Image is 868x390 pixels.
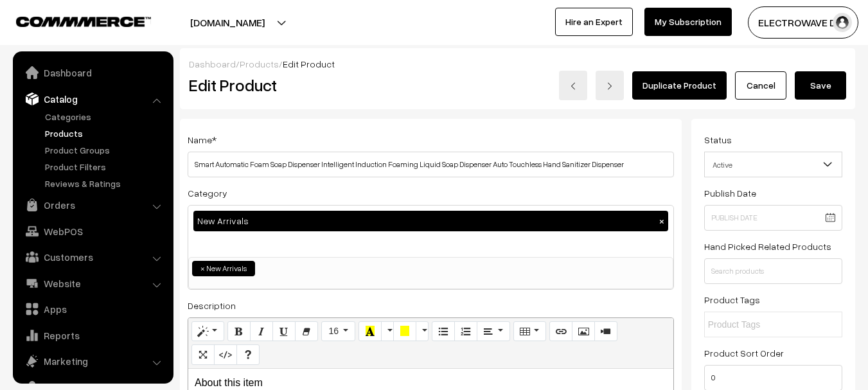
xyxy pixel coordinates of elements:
[240,58,279,69] a: Products
[42,177,169,190] a: Reviews & Ratings
[632,71,727,100] a: Duplicate Product
[359,321,382,342] button: Recent Color
[188,299,236,312] label: Description
[454,321,477,342] button: Ordered list (CTRL+SHIFT+NUM8)
[16,87,169,111] a: Catalog
[42,160,169,173] a: Product Filters
[16,272,169,295] a: Website
[189,57,846,71] div: / /
[381,321,394,342] button: More Color
[704,293,760,306] label: Product Tags
[191,321,224,342] button: Style
[795,71,846,100] button: Save
[594,321,617,342] button: Video
[705,154,842,176] span: Active
[833,13,852,32] img: user
[250,321,273,342] button: Italic (CTRL+I)
[555,8,633,36] a: Hire an Expert
[513,321,546,342] button: Table
[236,344,260,365] button: Help
[191,344,215,365] button: Full Screen
[16,61,169,84] a: Dashboard
[704,152,842,177] span: Active
[42,127,169,140] a: Products
[16,13,128,28] a: COMMMERCE
[42,143,169,157] a: Product Groups
[16,324,169,347] a: Reports
[606,82,614,90] img: right-arrow.png
[644,8,732,36] a: My Subscription
[214,344,237,365] button: Code View
[193,211,668,231] div: New Arrivals
[704,240,831,253] label: Hand Picked Related Products
[188,133,217,146] label: Name
[549,321,572,342] button: Link (CTRL+K)
[189,75,452,95] h2: Edit Product
[735,71,786,100] a: Cancel
[16,297,169,321] a: Apps
[16,220,169,243] a: WebPOS
[393,321,416,342] button: Background Color
[16,245,169,269] a: Customers
[704,346,784,360] label: Product Sort Order
[477,321,509,342] button: Paragraph
[188,152,674,177] input: Name
[704,133,732,146] label: Status
[227,321,251,342] button: Bold (CTRL+B)
[283,58,335,69] span: Edit Product
[16,350,169,373] a: Marketing
[416,321,429,342] button: More Color
[704,186,756,200] label: Publish Date
[708,318,820,332] input: Product Tags
[328,326,339,336] span: 16
[656,215,668,227] button: ×
[321,321,355,342] button: Font Size
[189,58,236,69] a: Dashboard
[569,82,577,90] img: left-arrow.png
[704,205,842,231] input: Publish Date
[272,321,296,342] button: Underline (CTRL+U)
[748,6,858,39] button: ELECTROWAVE DE…
[704,258,842,284] input: Search products
[432,321,455,342] button: Unordered list (CTRL+SHIFT+NUM7)
[16,17,151,26] img: COMMMERCE
[16,193,169,217] a: Orders
[145,6,310,39] button: [DOMAIN_NAME]
[42,110,169,123] a: Categories
[572,321,595,342] button: Picture
[295,321,318,342] button: Remove Font Style (CTRL+\)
